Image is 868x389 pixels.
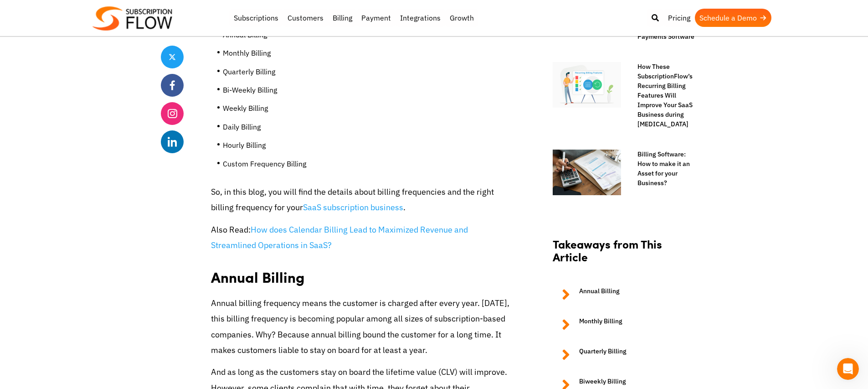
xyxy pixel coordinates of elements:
[628,62,699,129] a: How These SubscriptionFlow’s Recurring Billing Features Will Improve Your SaaS Business during [M...
[223,101,512,119] li: Weekly Billing
[283,9,328,27] a: Customers
[211,222,512,253] p: Also Read:
[357,9,395,27] a: Payment
[837,358,859,380] iframe: Intercom live chat
[223,65,512,83] li: Quarterly Billing
[328,9,357,27] a: Billing
[229,9,283,27] a: Subscriptions
[445,9,478,27] a: Growth
[223,120,512,138] li: Daily Billing
[92,6,172,31] img: Subscriptionflow
[695,9,771,27] a: Schedule a Demo
[303,202,403,213] a: SaaS subscription business
[223,138,512,156] li: Hourly Billing
[211,259,512,288] h2: Annual Billing
[553,238,699,273] h2: Takeaways from This Article
[553,316,699,333] a: Monthly Billing
[663,9,695,27] a: Pricing
[211,224,468,250] a: How does Calendar Billing Lead to Maximized Revenue and Streamlined Operations in SaaS?
[223,28,512,46] li: Annual Billing
[223,46,512,64] li: Monthly Billing
[223,83,512,101] li: Bi-Weekly Billing
[553,347,699,363] a: Quarterly Billing
[553,286,699,303] a: Annual Billing
[553,150,621,195] img: billing software an asset for business
[628,150,699,188] a: Billing Software: How to make it an Asset for your Business?
[211,184,512,215] p: So, in this blog, you will find the details about billing frequencies and the right billing frequ...
[223,157,512,175] li: Custom Frequency Billing
[395,9,445,27] a: Integrations
[211,296,512,358] p: Annual billing frequency means the customer is charged after every year. [DATE], this billing fre...
[553,62,621,108] img: Recurring billing features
